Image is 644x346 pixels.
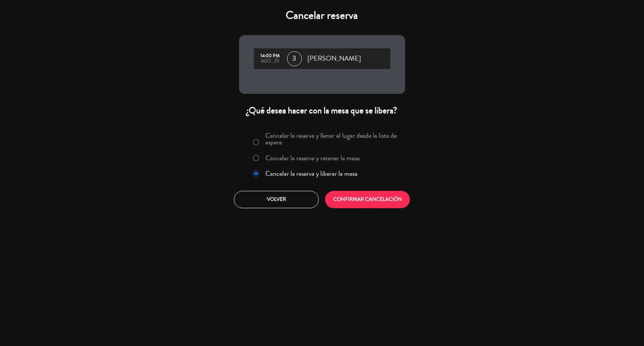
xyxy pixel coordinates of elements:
button: Volver [234,191,319,208]
label: Cancelar la reserva y liberar la mesa [265,170,358,177]
span: 3 [287,51,302,66]
label: Cancelar la reserva y retener la mesa [265,155,360,161]
div: 14:00 PM [258,54,283,59]
div: ¿Qué desea hacer con la mesa que se libera? [239,105,405,116]
div: ago., 25 [258,59,283,64]
label: Cancelar la reserva y llenar el lugar desde la lista de espera [265,132,400,145]
button: CONFIRMAR CANCELACIÓN [325,191,410,208]
span: [PERSON_NAME] [308,53,361,64]
h4: Cancelar reserva [239,9,405,22]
